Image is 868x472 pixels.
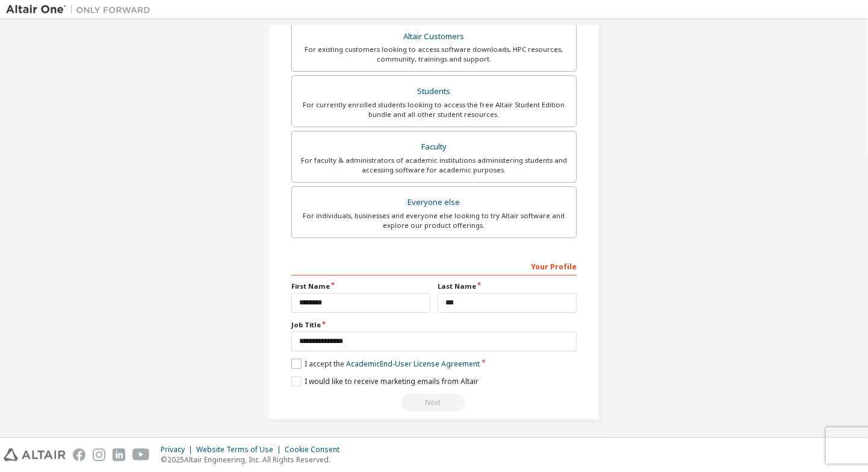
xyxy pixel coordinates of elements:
[291,394,577,412] div: Read and acccept EULA to continue
[299,45,569,64] div: For existing customers looking to access software downloads, HPC resources, community, trainings ...
[291,376,479,386] label: I would like to receive marketing emails from Altair
[196,445,285,455] div: Website Terms of Use
[291,320,577,330] label: Job Title
[291,359,480,369] label: I accept the
[299,156,569,175] div: For faculty & administrators of academic institutions administering students and accessing softwa...
[299,100,569,119] div: For currently enrolled students looking to access the free Altair Student Edition bundle and all ...
[438,282,577,291] label: Last Name
[161,445,196,455] div: Privacy
[6,4,157,16] img: Altair One
[132,448,150,461] img: youtube.svg
[299,83,569,100] div: Students
[113,448,125,461] img: linkedin.svg
[4,448,66,461] img: altair_logo.svg
[285,445,347,455] div: Cookie Consent
[291,282,430,291] label: First Name
[299,194,569,211] div: Everyone else
[161,455,347,465] p: © 2025 Altair Engineering, Inc. All Rights Reserved.
[299,211,569,230] div: For individuals, businesses and everyone else looking to try Altair software and explore our prod...
[299,28,569,45] div: Altair Customers
[291,256,577,275] div: Your Profile
[93,448,105,461] img: instagram.svg
[73,448,85,461] img: facebook.svg
[346,359,480,369] a: Academic End-User License Agreement
[299,139,569,156] div: Faculty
